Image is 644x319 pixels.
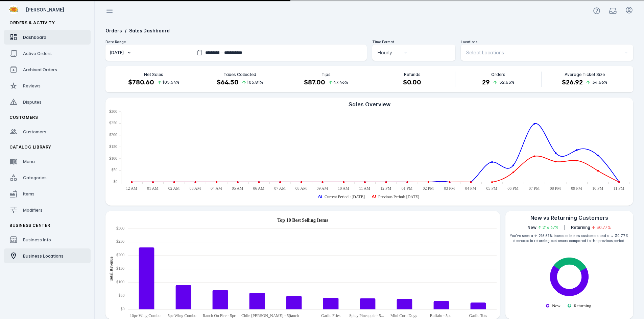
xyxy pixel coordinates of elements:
[174,182,175,183] ellipse: Tue Oct 07 2025 02:00:00 GMT-0500 (Central Daylight Time): 0, Previous Period: Sep 30
[562,78,583,87] h4: $26.92
[343,182,344,183] ellipse: Tue Oct 07 2025 10:00:00 GMT-0500 (Central Daylight Time): 0, Previous Period: Sep 30
[217,78,239,87] h4: $64.50
[23,191,34,196] span: Items
[407,182,408,183] ellipse: Tue Oct 07 2025 13:00:00 GMT-0500 (Central Daylight Time): 0, Previous Period: Sep 30
[364,182,365,183] ellipse: Tue Oct 07 2025 11:00:00 GMT-0500 (Central Daylight Time): 0, Previous Period: Sep 30
[147,186,159,191] text: 01 AM
[221,50,223,56] span: –
[110,50,124,56] div: [DATE]
[105,100,633,108] div: Sales Overview
[571,186,582,191] text: 09 PM
[372,194,419,199] g: Previous Period: Sep 30 series is showing, press enter to hide the Previous Period: Sep 30 series
[119,293,125,298] text: $50
[109,256,114,281] text: Total Revenue
[23,175,47,180] span: Categories
[619,182,620,183] ellipse: Tue Oct 07 2025 23:00:00 GMT-0500 (Central Daylight Time): 0, Previous Period: Sep 30
[286,296,302,310] path: Ranch:49.8, Total Revenue
[304,78,325,87] h4: $87.00
[162,79,180,85] span: 105.54%
[513,172,514,173] ellipse: Tue Oct 07 2025 18:00:00 GMT-0500 (Central Daylight Time): 41.86, Previous Period: Sep 30
[505,246,633,319] ejs-accumulationchart: null. Syncfusion interactive chart.
[378,194,419,199] text: Previous Period: [DATE]
[402,186,413,191] text: 01 PM
[471,302,486,309] path: Garlic Tots:25.42, Total Revenue
[4,232,91,247] a: Business Info
[139,247,154,309] path: 10pc Wing Combo:229.71, Total Revenue
[317,186,328,191] text: 09 AM
[403,78,421,87] h4: $0.00
[258,182,259,183] ellipse: Tue Oct 07 2025 06:00:00 GMT-0500 (Central Daylight Time): 0, Previous Period: Sep 30
[195,182,196,183] ellipse: Tue Oct 07 2025 03:00:00 GMT-0500 (Central Daylight Time): 0, Previous Period: Sep 30
[131,182,132,183] ellipse: Tue Oct 07 2025 00:00:00 GMT-0500 (Central Daylight Time): 0, Previous Period: Sep 30
[4,78,91,93] a: Reviews
[109,121,117,125] text: $250
[241,313,293,318] text: Chile [PERSON_NAME] - 5pc
[280,182,281,183] ellipse: Tue Oct 07 2025 07:00:00 GMT-0500 (Central Daylight Time): 0, Previous Period: Sep 30
[552,303,560,308] text: New
[274,186,286,191] text: 07 AM
[114,179,118,184] text: $0
[499,79,515,85] span: 52.63%
[105,108,633,206] ejs-chart: . Syncfusion interactive chart.
[321,313,340,318] text: Garlic Fries
[125,28,126,33] span: /
[116,252,124,257] text: $200
[168,186,180,191] text: 02 AM
[211,186,222,191] text: 04 AM
[105,28,122,33] a: Orders
[534,123,535,124] ellipse: Tue Oct 07 2025 19:00:00 GMT-0500 (Central Daylight Time): 248.85, Current Period : Oct 07
[321,72,331,78] p: Tips
[9,144,51,150] span: Catalog Library
[466,49,504,57] span: Select Locations
[529,186,540,191] text: 07 PM
[116,280,124,284] text: $100
[23,67,57,72] span: Archived Orders
[404,72,421,78] p: Refunds
[318,194,365,199] g: Current Period : Oct 07 series is showing, press enter to hide the Current Period : Oct 07 series
[203,313,236,318] text: Ranch On Fire - 5pc
[430,313,452,318] text: Buffalo - 5pc
[301,182,302,183] ellipse: Tue Oct 07 2025 08:00:00 GMT-0500 (Central Daylight Time): 0, Previous Period: Sep 30
[359,186,371,191] text: 11 AM
[538,224,558,231] span: ↑ 216.67%
[505,231,633,246] div: You've seen a ↑ 216.67% increase in new customers and a ↓ 30.77% decrease in returning customers ...
[105,39,367,45] div: Date Range
[486,186,498,191] text: 05 PM
[116,226,124,231] text: $300
[109,109,117,114] text: $300
[555,161,556,162] ellipse: Tue Oct 07 2025 20:00:00 GMT-0500 (Central Daylight Time): 87.61, Previous Period: Sep 30
[492,182,493,183] ellipse: Tue Oct 07 2025 17:00:00 GMT-0500 (Central Daylight Time): 0, Previous Period: Sep 30
[23,83,41,88] span: Reviews
[423,186,434,191] text: 02 PM
[216,182,217,183] ellipse: Tue Oct 07 2025 04:00:00 GMT-0500 (Central Daylight Time): 0, Previous Period: Sep 30
[325,194,365,199] text: Current Period : [DATE]
[444,186,455,191] text: 03 PM
[277,218,328,223] text: Top 10 Best Selling Items
[568,303,591,308] g: Returning series is showing, press enter to hide the Returning series
[4,186,91,201] a: Items
[505,214,633,222] div: New vs Returning Customers
[576,150,577,151] ellipse: Tue Oct 07 2025 21:00:00 GMT-0500 (Central Daylight Time): 136.76, Current Period : Oct 07
[338,186,349,191] text: 10 AM
[597,155,598,156] ellipse: Tue Oct 07 2025 22:00:00 GMT-0500 (Central Daylight Time): 113.5, Current Period : Oct 07
[4,95,91,109] a: Disputes
[23,253,64,259] span: Business Locations
[253,186,264,191] text: 06 AM
[23,237,51,242] span: Business Info
[386,182,387,183] ellipse: Tue Oct 07 2025 12:00:00 GMT-0500 (Central Daylight Time): 0, Previous Period: Sep 30
[295,186,307,191] text: 08 AM
[4,203,91,217] a: Modifiers
[576,160,577,161] ellipse: Tue Oct 07 2025 21:00:00 GMT-0500 (Central Daylight Time): 92.04, Previous Period: Sep 30
[550,265,588,296] path: New: 67.86%. Fulfillment Type Stats
[128,78,154,87] h4: $780.60
[223,72,256,78] p: Taxes Collected
[322,182,323,183] ellipse: Tue Oct 07 2025 09:00:00 GMT-0500 (Central Daylight Time): 0, Previous Period: Sep 30
[482,78,490,87] h4: 29
[247,79,263,85] span: 105.81%
[232,186,243,191] text: 05 AM
[129,28,170,33] a: Sales Dashboard
[378,49,392,57] span: Hourly
[23,207,43,213] span: Modifiers
[4,30,91,45] a: Dashboard
[4,124,91,139] a: Customers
